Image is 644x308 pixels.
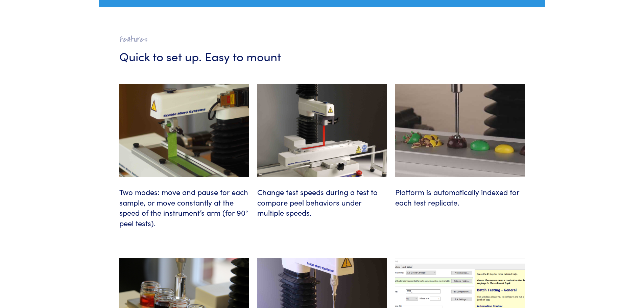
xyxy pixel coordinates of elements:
h2: Features [119,34,525,45]
h6: Platform is automatically indexed for each test replicate. [395,177,525,235]
h6: Two modes: move and pause for each sample, or move constantly at the speed of the instrument’s ar... [119,177,249,256]
img: alis-features-1.jpg [119,84,249,177]
h3: Quick to set up. Easy to mount [119,48,525,81]
h6: Change test speeds during a test to compare peel behaviors under multiple speeds. [257,177,387,245]
img: alis-features-4.jpg [257,84,387,177]
img: alis.jpg [395,84,525,177]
